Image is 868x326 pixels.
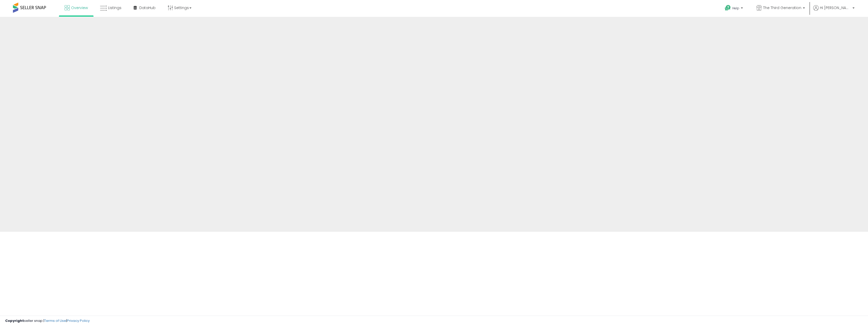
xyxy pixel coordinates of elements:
[108,5,121,10] span: Listings
[763,5,801,10] span: The Third Generation
[813,5,855,17] a: Hi [PERSON_NAME]
[820,5,851,10] span: Hi [PERSON_NAME]
[721,1,748,17] a: Help
[71,5,88,10] span: Overview
[725,5,731,11] i: Get Help
[732,6,739,10] span: Help
[139,5,156,10] span: DataHub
